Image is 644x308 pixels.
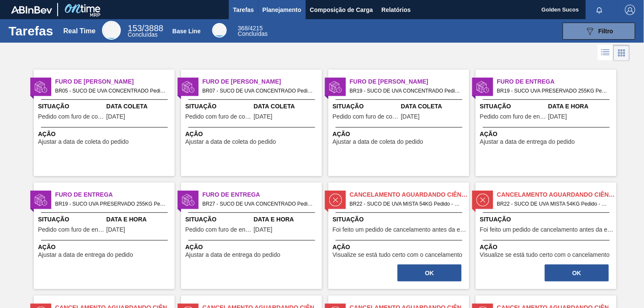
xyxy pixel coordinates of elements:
[480,227,615,233] span: Foi feito um pedido de cancelamento antes da etapa de aguardando faturamento
[185,113,252,120] span: Pedido com furo de coleta
[55,190,175,199] span: Furo de Entrega
[185,139,276,145] span: Ajustar a data de coleta do pedido
[548,113,567,120] span: 05/10/2025,
[350,199,463,209] span: BR22 - SUCO DE UVA MISTA 54KG Pedido - 493273
[548,102,615,111] span: Data e Hora
[173,28,201,35] div: Base Line
[38,243,173,252] span: Ação
[254,113,272,120] span: 04/10/2025
[333,113,399,120] span: Pedido com furo de coleta
[480,215,615,224] span: Situação
[35,194,47,206] img: status
[333,227,467,233] span: Foi feito um pedido de cancelamento antes da etapa de aguardando faturamento
[480,139,575,145] span: Ajustar a data de entrega do pedido
[106,102,173,111] span: Data Coleta
[254,215,320,224] span: Data e Hora
[202,199,315,209] span: BR27 - SUCO DE UVA CONCENTRADO Pedido - 2030892
[599,28,614,35] span: Filtro
[38,139,129,145] span: Ajustar a data de coleta do pedido
[238,25,263,32] span: / 4215
[350,77,469,86] span: Furo de Coleta
[238,30,268,37] span: Concluídas
[38,252,133,258] span: Ajustar a data de entrega do pedido
[497,190,617,199] span: Cancelamento aguardando ciência
[254,227,272,233] span: 22/09/2025,
[477,81,489,93] img: status
[63,27,95,35] div: Real Time
[212,23,227,38] div: Base Line
[128,31,158,38] span: Concluídas
[480,113,546,120] span: Pedido com furo de entrega
[625,5,635,15] img: Logout
[480,252,610,258] span: Visualize se está tudo certo com o cancelamento
[202,86,315,96] span: BR07 - SUCO DE UVA CONCENTRADO Pedido - 2037955
[202,190,322,199] span: Furo de Entrega
[497,77,617,86] span: Furo de Entrega
[106,227,125,233] span: 05/10/2025,
[238,26,268,37] div: Base Line
[333,139,424,145] span: Ajustar a data de coleta do pedido
[38,130,173,139] span: Ação
[401,102,467,111] span: Data Coleta
[185,102,252,111] span: Situação
[35,81,47,93] img: status
[333,102,399,111] span: Situação
[182,194,195,206] img: status
[401,113,420,120] span: 04/10/2025
[11,6,52,14] img: TNhmsLtSVTkK8tSr43FrP2fwEKptu5GPRR3wAAAABJRU5ErkJggg==
[350,86,463,96] span: BR19 - SUCO DE UVA CONCENTRADO Pedido - 2037943
[310,5,373,15] span: Composição de Carga
[38,113,104,120] span: Pedido com furo de coleta
[350,190,469,199] span: Cancelamento aguardando ciência
[9,26,53,36] h1: Tarefas
[480,130,615,139] span: Ação
[497,86,610,96] span: BR19 - SUCO UVA PRESERVADO 255KG Pedido - 2017670
[263,5,302,15] span: Planejamento
[128,23,163,33] span: / 3888
[329,194,342,206] img: status
[38,215,104,224] span: Situação
[182,81,195,93] img: status
[55,77,175,86] span: Furo de Coleta
[544,264,610,282] div: Completar tarefa: 30301165
[497,199,610,209] span: BR22 - SUCO DE UVA MISTA 54KG Pedido - 560507
[185,252,281,258] span: Ajustar a data de entrega do pedido
[598,45,614,61] div: Visão em Lista
[128,23,142,33] span: 153
[382,5,411,15] span: Relatórios
[233,5,254,15] span: Tarefas
[55,86,168,96] span: BR05 - SUCO DE UVA CONCENTRADO Pedido - 2037933
[55,199,168,209] span: BR19 - SUCO UVA PRESERVADO 255KG Pedido - 2013117
[333,215,467,224] span: Situação
[185,227,252,233] span: Pedido com furo de entrega
[480,243,615,252] span: Ação
[329,81,342,93] img: status
[477,194,489,206] img: status
[545,264,609,282] button: OK
[38,102,104,111] span: Situação
[333,243,467,252] span: Ação
[102,21,121,40] div: Real Time
[398,264,462,282] button: OK
[128,25,163,38] div: Real Time
[480,102,546,111] span: Situação
[397,264,463,282] div: Completar tarefa: 30301148
[185,243,320,252] span: Ação
[333,252,463,258] span: Visualize se está tudo certo com o cancelamento
[238,25,248,32] span: 368
[586,4,613,16] button: Notificações
[254,102,320,111] span: Data Coleta
[202,77,322,86] span: Furo de Coleta
[185,130,320,139] span: Ação
[563,23,635,40] button: Filtro
[106,113,125,120] span: 06/10/2025
[106,215,173,224] span: Data e Hora
[185,215,252,224] span: Situação
[614,45,630,61] div: Visão em Cards
[38,227,104,233] span: Pedido com furo de entrega
[333,130,467,139] span: Ação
